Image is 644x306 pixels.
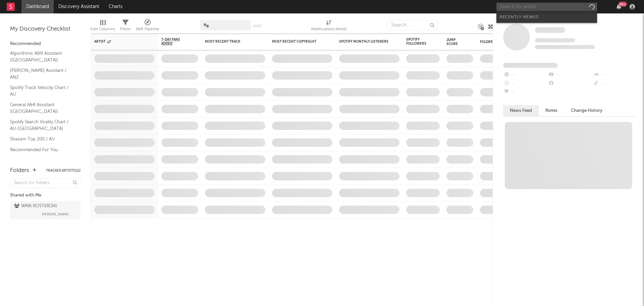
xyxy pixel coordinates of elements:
[10,40,80,48] div: Recommended
[535,27,565,34] a: Some Artist
[10,178,80,188] input: Search for folders...
[10,167,29,175] div: Folders
[136,25,159,33] div: A&R Pipeline
[500,13,594,21] div: Recently Viewed
[503,105,539,116] button: News Feed
[548,79,592,88] div: --
[10,67,74,81] a: [PERSON_NAME] Assistant / ANZ
[10,50,74,63] a: Algorithmic A&R Assistant ([GEOGRAPHIC_DATA])
[120,17,131,36] div: Filters
[272,40,322,44] div: Most Recent Copyright
[161,38,188,46] span: 7-Day Fans Added
[10,135,74,143] a: Shazam Top 200 / AU
[496,3,597,11] input: Search for artists
[42,210,69,218] span: [PERSON_NAME]
[535,27,565,33] span: Some Artist
[535,38,575,42] span: Tracking Since: [DATE]
[94,40,145,44] div: Artist
[311,17,346,36] div: Notifications (Artist)
[503,63,558,68] span: Fans Added by Platform
[406,38,430,46] div: Spotify Followers
[387,20,438,30] input: Search...
[10,25,80,33] div: My Discovery Checklist
[205,40,255,44] div: Most Recent Track
[503,71,548,79] div: --
[339,40,389,44] div: Spotify Monthly Listeners
[535,45,595,49] span: 0 fans last week
[619,2,627,7] div: 99 +
[10,101,74,115] a: General A&R Assistant ([GEOGRAPHIC_DATA])
[311,25,346,33] div: Notifications (Artist)
[10,118,74,132] a: Spotify Search Virality Chart / AU-[GEOGRAPHIC_DATA]
[253,24,262,28] button: Save
[46,169,80,172] button: Tracked Artists(11)
[503,79,548,88] div: --
[14,202,57,210] div: WMA ROSTER ( 34 )
[593,79,637,88] div: --
[480,40,530,44] div: Folders
[10,146,74,154] a: Recommended For You
[446,38,463,46] div: Jump Score
[120,25,131,33] div: Filters
[10,84,74,98] a: Spotify Track Velocity Chart / AU
[548,71,592,79] div: --
[91,17,115,36] div: Edit Columns
[503,88,548,97] div: --
[539,105,564,116] button: Notes
[593,71,637,79] div: --
[564,105,609,116] button: Change History
[616,4,621,9] button: 99+
[136,17,159,36] div: A&R Pipeline
[91,25,115,33] div: Edit Columns
[10,201,80,219] a: WMA ROSTER(34)[PERSON_NAME]
[10,191,80,200] div: Shared with Me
